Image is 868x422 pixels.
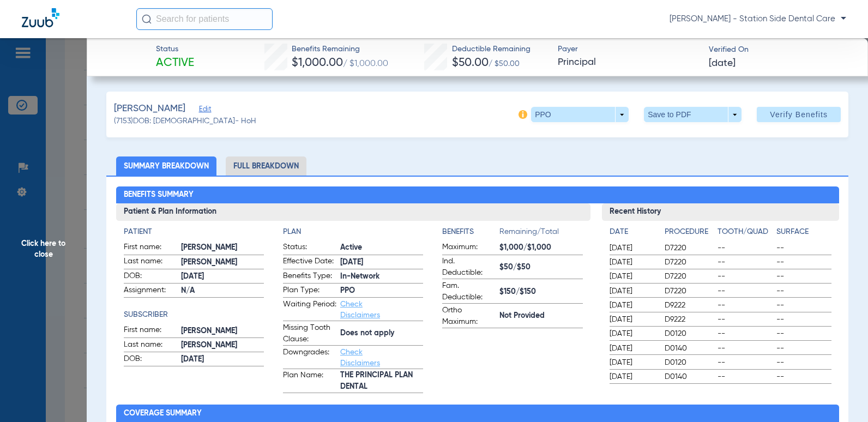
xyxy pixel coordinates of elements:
[531,107,629,122] button: PPO
[283,370,336,393] span: Plan Name:
[136,8,273,30] input: Search for patients
[776,357,831,368] span: --
[452,57,489,69] span: $50.00
[709,57,736,70] span: [DATE]
[124,353,177,366] span: DOB:
[776,257,831,268] span: --
[610,343,655,354] span: [DATE]
[181,242,264,254] span: [PERSON_NAME]
[340,285,423,297] span: PPO
[718,371,773,382] span: --
[665,314,714,325] span: D9222
[718,314,773,325] span: --
[283,322,336,345] span: Missing Tooth Clause:
[718,328,773,339] span: --
[124,324,177,337] span: First name:
[116,203,590,221] h3: Patient & Plan Information
[776,328,831,339] span: --
[665,357,714,368] span: D0120
[776,314,831,325] span: --
[558,56,700,69] span: Principal
[499,242,582,254] span: $1,000/$1,000
[22,8,59,27] img: Zuub Logo
[665,328,714,339] span: D0120
[116,186,839,204] h2: Benefits Summary
[670,14,846,25] span: [PERSON_NAME] - Station Side Dental Care
[776,300,831,311] span: --
[442,280,496,303] span: Fam. Deductible:
[665,343,714,354] span: D0140
[442,256,496,279] span: Ind. Deductible:
[558,44,700,55] span: Payer
[718,343,773,354] span: --
[489,60,520,68] span: / $50.00
[665,226,714,242] app-breakdown-title: Procedure
[124,256,177,269] span: Last name:
[665,257,714,268] span: D7220
[442,242,496,255] span: Maximum:
[776,286,831,297] span: --
[610,314,655,325] span: [DATE]
[283,242,336,255] span: Status:
[292,57,343,69] span: $1,000.00
[770,110,828,119] span: Verify Benefits
[776,343,831,354] span: --
[114,116,256,127] span: (7153) DOB: [DEMOGRAPHIC_DATA] - HoH
[709,44,851,56] span: Verified On
[181,257,264,268] span: [PERSON_NAME]
[602,203,839,221] h3: Recent History
[124,339,177,352] span: Last name:
[283,299,336,321] span: Waiting Period:
[665,286,714,297] span: D7220
[452,44,531,55] span: Deductible Remaining
[665,300,714,311] span: D9222
[665,271,714,282] span: D7220
[610,357,655,368] span: [DATE]
[340,257,423,268] span: [DATE]
[124,285,177,298] span: Assignment:
[665,243,714,254] span: D7220
[499,226,582,242] span: Remaining/Total
[499,310,582,322] span: Not Provided
[340,370,423,393] span: THE PRINCIPAL PLAN DENTAL
[665,226,714,238] h4: Procedure
[114,102,185,116] span: [PERSON_NAME]
[124,270,177,284] span: DOB:
[610,328,655,339] span: [DATE]
[124,309,264,321] app-breakdown-title: Subscriber
[340,271,423,282] span: In-Network
[718,357,773,368] span: --
[156,44,194,55] span: Status
[776,226,831,242] app-breakdown-title: Surface
[283,226,423,238] app-breakdown-title: Plan
[757,107,841,122] button: Verify Benefits
[499,286,582,298] span: $150/$150
[340,348,380,367] a: Check Disclaimers
[181,340,264,351] span: [PERSON_NAME]
[610,371,655,382] span: [DATE]
[199,105,209,116] span: Edit
[340,242,423,254] span: Active
[116,156,216,176] li: Summary Breakdown
[283,347,336,369] span: Downgrades:
[718,257,773,268] span: --
[718,226,773,238] h4: Tooth/Quad
[718,226,773,242] app-breakdown-title: Tooth/Quad
[116,405,839,422] h2: Coverage Summary
[610,243,655,254] span: [DATE]
[340,328,423,339] span: Does not apply
[610,271,655,282] span: [DATE]
[610,226,655,238] h4: Date
[283,270,336,284] span: Benefits Type:
[124,226,264,238] h4: Patient
[499,262,582,273] span: $50/$50
[226,156,306,176] li: Full Breakdown
[718,243,773,254] span: --
[610,300,655,311] span: [DATE]
[776,226,831,238] h4: Surface
[142,14,152,24] img: Search Icon
[343,59,388,68] span: / $1,000.00
[610,226,655,242] app-breakdown-title: Date
[644,107,742,122] button: Save to PDF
